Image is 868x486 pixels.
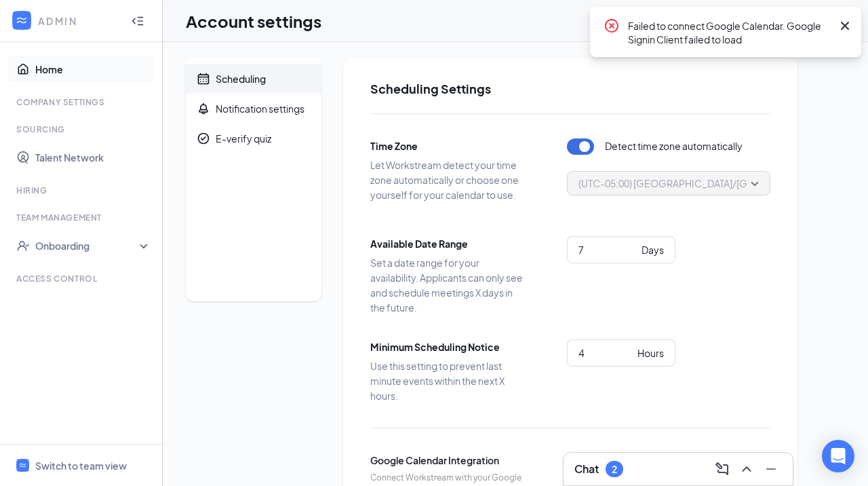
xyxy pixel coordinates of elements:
[15,14,28,27] svg: WorkstreamLogo
[216,72,266,86] div: Scheduling
[186,64,321,94] a: CalendarScheduling
[370,339,526,354] span: Minimum Scheduling Notice
[35,459,127,472] div: Switch to team view
[574,462,599,476] h3: Chat
[605,138,743,155] span: Detect time zone automatically
[370,358,526,403] span: Use this setting to prevent last minute events within the next X hours.
[822,440,854,472] div: Open Intercom Messenger
[738,461,755,477] svg: ChevronUp
[197,72,210,86] svg: Calendar
[35,56,151,83] a: Home
[16,124,149,135] div: Sourcing
[35,144,151,171] a: Talent Network
[736,458,757,480] button: ChevronUp
[35,239,140,253] div: Onboarding
[763,461,779,477] svg: Minimize
[186,10,321,33] h1: Account settings
[197,102,210,115] svg: Bell
[642,242,664,257] div: Days
[370,453,526,468] span: Google Calendar Integration
[711,458,733,480] button: ComposeMessage
[216,132,271,145] div: E-verify quiz
[18,461,27,470] svg: WorkstreamLogo
[16,212,149,223] div: Team Management
[637,345,664,360] div: Hours
[131,14,144,28] svg: Collapse
[370,236,526,251] span: Available Date Range
[612,464,617,475] div: 2
[16,96,149,108] div: Company Settings
[186,94,321,124] a: BellNotification settings
[186,124,321,153] a: CheckmarkCircleE-verify quiz
[714,461,730,477] svg: ComposeMessage
[760,458,782,480] button: Minimize
[197,132,210,145] svg: CheckmarkCircle
[837,18,853,34] svg: Cross
[604,18,620,34] svg: CrossCircle
[16,185,149,196] div: Hiring
[370,138,526,153] span: Time Zone
[16,239,30,253] svg: UserCheck
[216,102,304,115] div: Notification settings
[38,14,119,28] div: ADMIN
[16,273,149,284] div: Access control
[370,80,770,97] h2: Scheduling Settings
[628,18,831,46] div: Failed to connect Google Calendar. Google Signin Client failed to load
[370,255,526,315] span: Set a date range for your availability. Applicants can only see and schedule meetings X days in t...
[370,157,526,202] span: Let Workstream detect your time zone automatically or choose one yourself for your calendar to use.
